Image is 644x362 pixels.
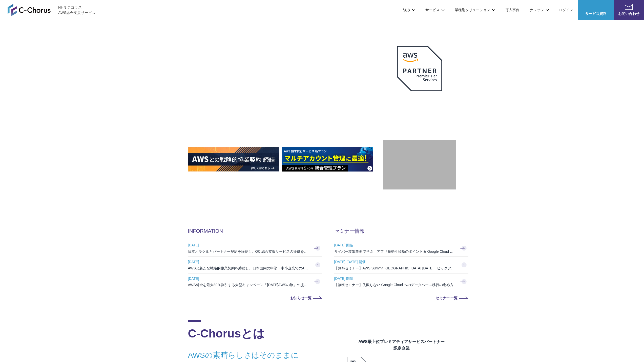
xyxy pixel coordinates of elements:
img: お問い合わせ [625,4,633,10]
span: お問い合わせ [614,11,644,16]
p: AWSの導入からコスト削減、 構成・運用の最適化からデータ活用まで 規模や業種業態を問わない マネージドサービスで [188,56,383,78]
span: [DATE] 開催 [334,241,456,249]
figcaption: AWS最上位プレミアティアサービスパートナー 認定企業 [347,338,456,352]
p: ナレッジ [530,7,549,13]
h2: INFORMATION [188,227,322,235]
a: [DATE] AWSと新たな戦略的協業契約を締結し、日本国内の中堅・中小企業でのAWS活用を加速 [188,257,322,273]
span: [DATE] [188,258,309,266]
a: AWS総合支援サービス C-Chorus NHN テコラスAWS総合支援サービス [8,4,95,16]
img: AWSとの戦略的協業契約 締結 [188,147,279,172]
h3: AWS料金を最大30％割引する大型キャンペーン「[DATE]AWSの旅」の提供を開始 [188,282,309,287]
img: AWS請求代行サービス 統合管理プラン [282,147,373,172]
img: 契約件数 [393,147,446,184]
h3: 【無料セミナー】AWS Summit [GEOGRAPHIC_DATA] [DATE] ピックアップセッション [334,266,456,271]
h2: セミナー情報 [334,227,468,235]
p: サービス [425,7,445,13]
h2: C-Chorusとは [188,320,347,342]
a: [DATE] 開催 【無料セミナー】失敗しない Google Cloud へのデータベース移行の進め方 [334,273,468,290]
img: AWS総合支援サービス C-Chorus [8,4,51,16]
a: [DATE]-[DATE] 開催 【無料セミナー】AWS Summit [GEOGRAPHIC_DATA] [DATE] ピックアップセッション [334,257,468,273]
h3: 【無料セミナー】失敗しない Google Cloud へのデータベース移行の進め方 [334,282,456,287]
p: 最上位プレミアティア サービスパートナー [391,97,448,117]
img: AWSプレミアティアサービスパートナー [397,46,442,91]
h3: 日本オラクルとパートナー契約を締結し、OCI総合支援サービスの提供を開始 [188,249,309,254]
a: [DATE] AWS料金を最大30％割引する大型キャンペーン「[DATE]AWSの旅」の提供を開始 [188,273,322,290]
span: サービス資料 [578,11,614,16]
img: AWS総合支援サービス C-Chorus サービス資料 [592,4,600,10]
a: ログイン [559,7,573,13]
h3: サイバー攻撃事例で学ぶ！アプリ脆弱性診断のポイント＆ Google Cloud セキュリティ対策 [334,249,456,254]
a: 導入事例 [505,7,520,13]
span: [DATE]-[DATE] 開催 [334,258,456,266]
span: [DATE] [188,241,309,249]
a: [DATE] 日本オラクルとパートナー契約を締結し、OCI総合支援サービスの提供を開始 [188,240,322,257]
em: AWS [414,98,425,104]
h3: AWSと新たな戦略的協業契約を締結し、日本国内の中堅・中小企業でのAWS活用を加速 [188,266,309,271]
a: セミナー 一覧 [334,296,468,300]
span: [DATE] [188,275,309,282]
span: NHN テコラス AWS総合支援サービス [58,5,95,15]
p: 強み [403,7,415,13]
h1: AWS ジャーニーの 成功を実現 [188,83,383,132]
a: [DATE] 開催 サイバー攻撃事例で学ぶ！アプリ脆弱性診断のポイント＆ Google Cloud セキュリティ対策 [334,240,468,257]
span: [DATE] 開催 [334,275,456,282]
p: 業種別ソリューション [455,7,495,13]
a: お知らせ一覧 [188,296,322,300]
